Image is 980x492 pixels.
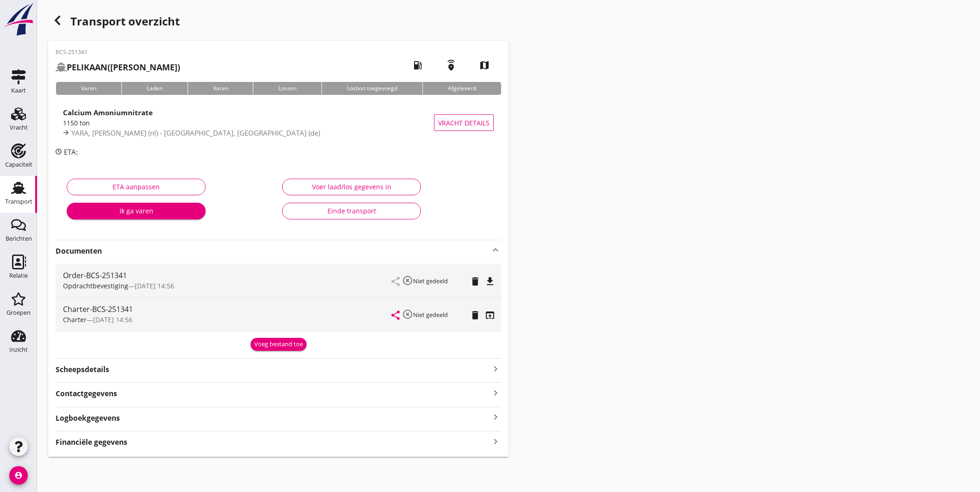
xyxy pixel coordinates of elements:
div: Varen [56,82,121,95]
i: account_circle [9,466,28,485]
i: file_download [484,276,496,287]
i: open_in_browser [484,310,496,321]
div: Inzicht [9,347,28,353]
div: Capaciteit [5,162,32,168]
i: map [471,52,497,78]
i: keyboard_arrow_right [490,386,501,399]
span: Charter [63,315,87,324]
i: keyboard_arrow_right [490,362,501,375]
img: logo-small.a267ee39.svg [2,2,35,37]
div: Laden [121,82,188,95]
i: keyboard_arrow_right [490,411,501,423]
i: local_gas_station [405,52,431,78]
strong: Logboekgegevens [56,413,120,423]
div: Transport [5,199,32,205]
button: Voer laad/los gegevens in [282,179,421,195]
strong: Scheepsdetails [56,364,109,375]
small: Niet gedeeld [413,277,448,285]
div: Afgeleverd [422,82,501,95]
div: Transport overzicht [48,11,509,33]
i: share [390,310,401,321]
button: Voeg bestand toe [251,338,307,351]
div: — [63,281,392,291]
span: Opdrachtbevestiging [63,281,128,290]
div: Losbon toegevoegd [321,82,422,95]
h2: ([PERSON_NAME]) [56,61,180,74]
p: BCS-251341 [56,48,180,56]
div: ETA aanpassen [75,182,198,192]
button: Einde transport [282,203,421,219]
i: keyboard_arrow_up [490,244,501,255]
button: Vracht details [434,114,494,131]
div: Varen [188,82,253,95]
strong: Calcium Amoniumnitrate [63,108,153,117]
div: Charter-BCS-251341 [63,304,392,315]
span: [DATE] 14:56 [93,315,132,324]
strong: Contactgegevens [56,388,117,399]
div: Voer laad/los gegevens in [290,182,413,192]
i: highlight_off [402,309,413,320]
strong: Financiële gegevens [56,437,127,448]
strong: PELIKAAN [67,62,107,73]
small: Niet gedeeld [413,311,448,319]
span: Vracht details [438,118,490,128]
div: Voeg bestand toe [254,340,303,349]
div: Lossen [253,82,321,95]
div: Relatie [9,273,28,279]
i: emergency_share [438,52,464,78]
span: YARA, [PERSON_NAME] (nl) - [GEOGRAPHIC_DATA], [GEOGRAPHIC_DATA] (de) [71,128,320,137]
div: Order-BCS-251341 [63,270,392,281]
span: [DATE] 14:56 [135,281,174,290]
button: Ik ga varen [67,203,206,219]
i: delete [470,310,481,321]
div: 1150 ton [63,118,434,128]
i: delete [470,276,481,287]
button: ETA aanpassen [67,179,206,195]
strong: Documenten [56,246,490,256]
div: Kaart [11,87,26,93]
span: ETA: [64,147,78,156]
i: highlight_off [402,275,413,286]
div: Groepen [6,310,31,316]
i: keyboard_arrow_right [490,435,501,448]
div: Einde transport [290,206,413,216]
div: Ik ga varen [74,206,198,216]
div: Berichten [6,236,32,242]
div: Vracht [10,125,28,131]
div: — [63,315,392,324]
a: Calcium Amoniumnitrate1150 tonYARA, [PERSON_NAME] (nl) - [GEOGRAPHIC_DATA], [GEOGRAPHIC_DATA] (de... [56,102,501,143]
